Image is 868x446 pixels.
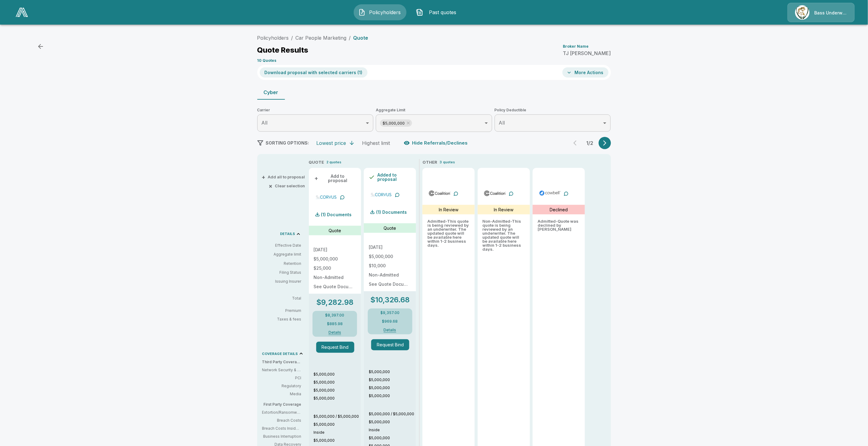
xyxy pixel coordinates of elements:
span: Request Bind [371,339,414,350]
p: $10,000 [369,264,411,268]
p: $5,000,000 [369,254,411,259]
p: Third Party Coverage [262,359,306,365]
p: Inside [369,427,416,433]
img: Past quotes Icon [416,9,423,16]
p: Inside [314,430,361,435]
p: [DATE] [314,248,356,252]
p: Premium [262,309,306,313]
p: Extortion/Ransomware: Covers damage and payments from an extortion / ransomware event [262,410,302,415]
p: $8,397.00 [325,313,344,317]
p: (1) Documents [376,210,407,214]
p: In Review [494,206,514,213]
p: OTHER [422,159,437,165]
li: / [349,34,351,42]
button: Cyber [257,85,285,100]
button: Details [376,328,404,332]
img: Agency Icon [795,5,810,20]
p: $5,000,000 [314,372,361,377]
p: $5,000,000 / $5,000,000 [314,414,361,419]
p: $5,000,000 [369,419,416,425]
span: Policy Deductible [495,107,611,113]
p: $25,000 [314,266,356,270]
button: Request Bind [316,342,354,353]
p: $5,000,000 [314,257,356,261]
a: Car People Marketing [296,35,347,41]
p: Non-Admitted - This quote is being reviewed by an underwriter. The updated quote will be availabl... [483,219,525,251]
p: $885.98 [327,322,343,326]
p: Retention [262,261,302,266]
p: 2 quotes [327,160,342,165]
p: $5,000,000 [369,435,416,441]
p: $10,326.68 [370,296,410,304]
p: Non-Admitted [369,273,411,277]
p: Quote [384,225,396,231]
img: coalitioncyberadmitted [429,189,451,198]
span: All [262,120,268,126]
button: Hide Referrals/Declines [403,137,470,149]
button: ×Clear selection [270,184,305,188]
p: $5,000,000 [369,369,416,375]
span: SORTING OPTIONS: [266,140,309,145]
button: Details [321,331,348,334]
p: $5,000,000 [314,380,361,385]
p: Quote [329,227,341,234]
span: Aggregate Limit [376,107,492,113]
p: Declined [550,206,568,213]
img: corvuscybersurplus [370,190,392,199]
a: Past quotes IconPast quotes [411,4,464,20]
p: (1) Documents [321,213,352,217]
span: All [499,120,505,126]
p: Admitted - Quote was declined by [PERSON_NAME] [538,219,580,231]
p: First Party Coverage [262,402,306,407]
span: × [269,184,273,188]
p: QUOTE [309,159,324,165]
button: More Actions [562,67,609,78]
p: Network Security & Privacy Liability: Third party liability costs [262,367,302,373]
p: Breach Costs Inside/Outside: Will the breach costs erode the aggregate limit (inside) or are sepa... [262,426,302,431]
p: Regulatory: In case you're fined by regulators (e.g., for breaching consumer privacy) [262,383,302,389]
button: Policyholders IconPolicyholders [354,4,407,20]
p: $5,000,000 / $5,000,000 [369,411,416,417]
p: TJ [PERSON_NAME] [563,51,611,56]
p: Added to proposal [377,173,411,181]
button: Download proposal with selected carriers (1) [260,67,368,78]
p: $5,000,000 [314,422,361,427]
nav: breadcrumb [257,34,368,42]
p: Effective Date [262,243,302,248]
p: $5,000,000 [369,393,416,399]
p: Taxes & fees [262,317,306,321]
div: $5,000,000 [380,119,412,127]
p: Admitted - This quote is being reviewed by an underwriter. The updated quote will be available he... [427,219,470,247]
a: Agency IconBass Underwriters [788,3,855,22]
img: cowbellp100 [539,189,561,198]
span: Past quotes [426,9,460,16]
p: Filing Status [262,270,302,275]
button: +Add all to proposal [263,175,305,179]
div: Highest limit [362,140,390,146]
a: Policyholders [257,35,289,41]
p: quotes [443,160,455,165]
p: $9,282.98 [316,299,353,306]
p: $5,000,000 [369,377,416,383]
p: Aggregate limit [262,252,302,257]
p: Breach Costs: Covers breach costs from an attack [262,418,302,423]
p: In Review [439,206,458,213]
span: $5,000,000 [380,120,407,127]
div: Lowest price [317,140,346,146]
span: Policyholders [368,9,402,16]
span: + [315,176,318,181]
p: $5,000,000 [314,388,361,393]
p: Issuing Insurer [262,279,302,284]
p: $969.68 [382,320,398,323]
span: Request Bind [316,342,359,353]
p: Business Interruption: Covers lost profits incurred due to not operating [262,434,302,439]
p: Quote Results [257,46,309,54]
p: 3 [440,160,442,165]
img: Policyholders Icon [358,9,366,16]
p: See Quote Document [314,285,356,289]
p: Quote [353,35,368,40]
button: +Add to proposal [314,173,356,184]
p: $5,000,000 [314,438,361,443]
p: See Quote Document [369,282,411,286]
